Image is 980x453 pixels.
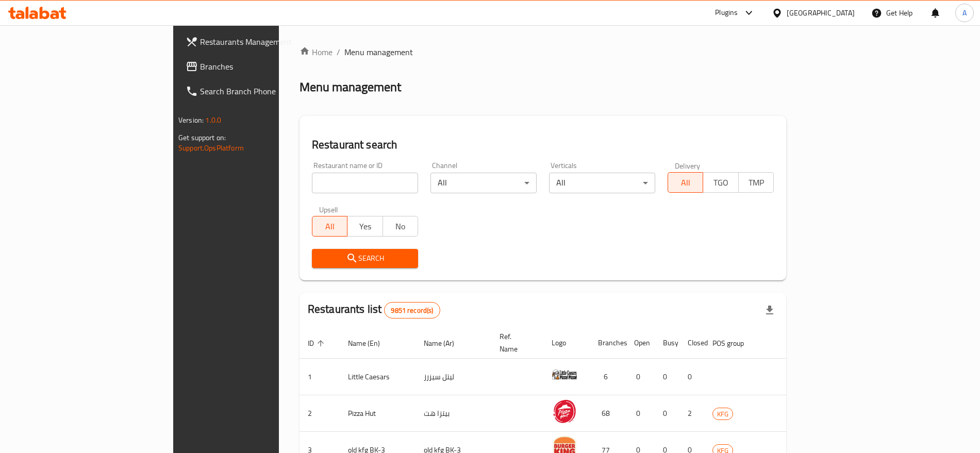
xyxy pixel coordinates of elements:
img: Pizza Hut [552,398,577,424]
td: 6 [590,359,626,395]
label: Upsell [319,206,338,213]
span: TGO [707,175,734,190]
div: All [549,173,655,193]
td: ليتل سيزرز [416,359,491,395]
span: Ref. Name [500,330,531,355]
td: 0 [626,395,655,432]
img: Little Caesars [552,362,577,388]
span: Get support on: [178,131,226,144]
td: 68 [590,395,626,432]
a: Restaurants Management [177,29,337,54]
li: / [337,46,340,58]
button: No [383,216,418,237]
td: 0 [626,359,655,395]
button: TMP [738,172,774,193]
td: 2 [679,395,704,432]
span: A [962,7,967,19]
td: 0 [655,395,679,432]
button: All [668,172,703,193]
td: Little Caesars [340,359,416,395]
button: TGO [703,172,738,193]
div: All [430,173,537,193]
span: Name (En) [348,337,393,349]
div: Plugins [715,7,738,19]
span: ID [308,337,327,349]
a: Branches [177,54,337,79]
th: Open [626,327,655,359]
td: بيتزا هت [416,395,491,432]
button: Yes [347,216,383,237]
button: Search [312,249,418,268]
span: KFG [713,408,733,420]
div: [GEOGRAPHIC_DATA] [787,7,855,19]
h2: Menu management [300,79,401,95]
th: Branches [590,327,626,359]
div: Export file [757,298,782,323]
span: All [317,219,343,234]
span: Search Branch Phone [200,85,328,97]
a: Support.OpsPlatform [178,141,244,155]
th: Logo [543,327,590,359]
th: Closed [679,327,704,359]
label: Delivery [675,162,701,169]
span: Yes [352,219,378,234]
span: Menu management [344,46,413,58]
td: Pizza Hut [340,395,416,432]
h2: Restaurant search [312,137,774,153]
input: Search for restaurant name or ID.. [312,173,418,193]
span: Branches [200,60,328,73]
nav: breadcrumb [300,46,786,58]
span: TMP [743,175,770,190]
span: 9851 record(s) [385,306,439,315]
td: 0 [679,359,704,395]
button: All [312,216,347,237]
span: Name (Ar) [424,337,468,349]
span: Search [320,252,410,265]
h2: Restaurants list [308,301,440,318]
span: Restaurants Management [200,36,328,48]
th: Busy [655,327,679,359]
td: 0 [655,359,679,395]
span: All [672,175,699,190]
span: POS group [712,337,757,349]
div: Total records count [384,302,440,318]
span: 1.0.0 [205,113,221,127]
a: Search Branch Phone [177,79,337,104]
span: No [387,219,414,234]
span: Version: [178,113,204,127]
